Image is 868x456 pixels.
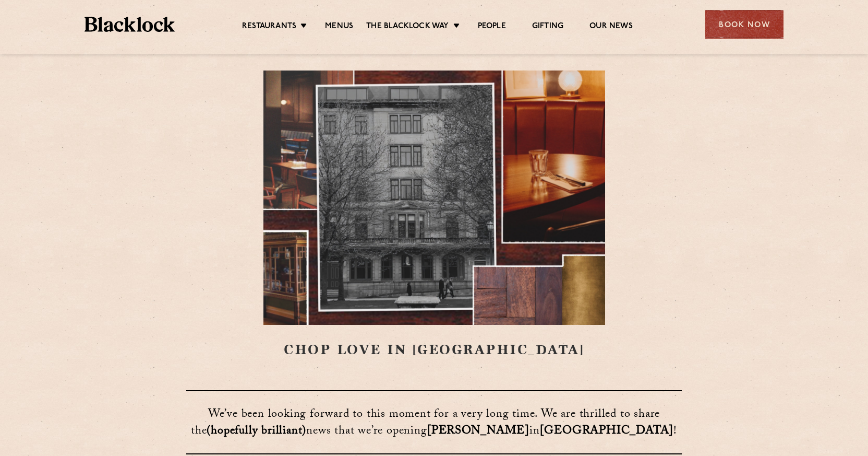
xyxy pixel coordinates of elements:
strong: [GEOGRAPHIC_DATA] [540,422,674,441]
a: Menus [325,21,353,33]
img: BL_Textured_Logo-footer-cropped.svg [85,17,175,32]
a: The Blacklock Way [366,21,449,33]
a: People [478,21,506,33]
a: Restaurants [242,21,296,33]
strong: (hopefully brilliant) [207,422,306,441]
div: Book Now [705,10,783,39]
a: Gifting [532,21,563,33]
strong: [PERSON_NAME] [427,422,529,441]
h3: ​​​​​​​We’ve been looking forward to this moment for a very long time. We are thrilled to share t... [186,390,682,454]
a: Our News [589,21,633,33]
h1: CHOP LOVE IN [GEOGRAPHIC_DATA] [186,71,682,359]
